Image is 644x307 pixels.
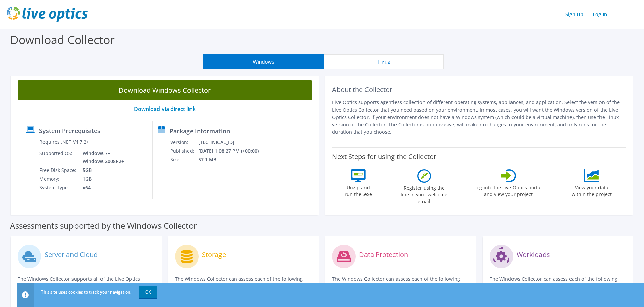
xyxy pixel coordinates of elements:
label: Server and Cloud [45,251,98,258]
button: Windows [203,54,324,69]
p: The Windows Collector supports all of the Live Optics compute and cloud assessments. [18,275,155,290]
p: Live Optics supports agentless collection of different operating systems, appliances, and applica... [332,99,626,136]
label: View your data within the project [567,182,616,198]
label: Register using the line in your welcome email [399,183,449,205]
td: 5GB [78,166,125,175]
a: Sign Up [562,9,587,19]
label: Assessments supported by the Windows Collector [10,222,197,229]
td: 57.1 MB [198,155,268,164]
td: Published: [170,147,198,155]
td: Memory: [39,175,78,183]
img: live_optics_svg.svg [7,7,88,22]
p: The Windows Collector can assess each of the following storage systems. [175,275,312,290]
td: Version: [170,138,198,147]
td: Windows 7+ Windows 2008R2+ [78,149,125,166]
td: x64 [78,183,125,192]
a: Download via direct link [134,105,196,113]
label: Log into the Live Optics portal and view your project [474,182,542,198]
td: [DATE] 1:08:27 PM (+00:00) [198,147,268,155]
a: Log In [589,9,610,19]
label: Storage [202,251,226,258]
label: Unzip and run the .exe [343,182,374,198]
label: System Prerequisites [39,127,100,134]
td: Free Disk Space: [39,166,78,175]
label: Next Steps for using the Collector [332,153,436,161]
p: The Windows Collector can assess each of the following DPS applications. [332,275,469,290]
label: Workloads [517,251,550,258]
td: Size: [170,155,198,164]
label: Package Information [170,128,230,134]
td: Supported OS: [39,149,78,166]
a: Download Windows Collector [18,80,312,100]
td: System Type: [39,183,78,192]
span: This site uses cookies to track your navigation. [41,289,131,295]
a: OK [139,286,157,298]
label: Download Collector [10,32,115,48]
h2: About the Collector [332,86,626,94]
button: Linux [324,54,444,69]
td: [TECHNICAL_ID] [198,138,268,147]
td: 1GB [78,175,125,183]
label: Requires .NET V4.7.2+ [39,139,89,145]
label: Data Protection [359,251,408,258]
p: The Windows Collector can assess each of the following applications. [490,275,627,290]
